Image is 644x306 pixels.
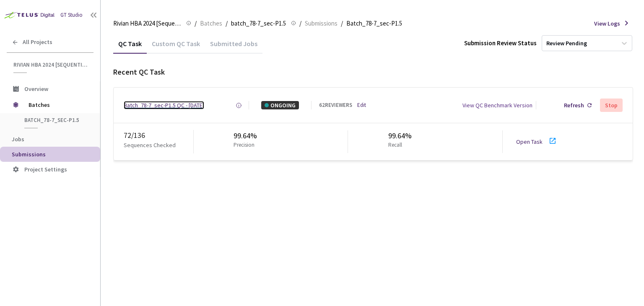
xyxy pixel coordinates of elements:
[113,39,147,54] div: QC Task
[124,101,204,109] a: Batch_78-7_sec-P1.5 QC - [DATE]
[234,141,254,149] p: Precision
[605,102,618,109] div: Stop
[231,18,286,29] span: batch_78-7_sec-P1.5
[357,101,366,109] a: Edit
[124,130,193,141] div: 72 / 136
[305,18,338,29] span: Submissions
[198,18,224,28] a: Batches
[29,96,86,113] span: Batches
[516,138,543,145] a: Open Task
[124,141,176,149] p: Sequences Checked
[546,39,587,47] div: Review Pending
[261,101,299,109] div: ONGOING
[462,101,532,109] div: View QC Benchmark Version
[464,39,537,47] div: Submission Review Status
[226,18,228,29] li: /
[195,18,197,29] li: /
[299,18,301,29] li: /
[13,61,88,68] span: Rivian HBA 2024 [Sequential]
[341,18,343,29] li: /
[12,150,46,158] span: Submissions
[234,130,258,141] div: 99.64%
[200,18,222,29] span: Batches
[319,101,352,109] div: 62 REVIEWERS
[23,39,52,46] span: All Projects
[24,117,86,124] span: batch_78-7_sec-P1.5
[346,18,402,29] span: Batch_78-7_sec-P1.5
[147,39,205,54] div: Custom QC Task
[113,18,181,29] span: Rivian HBA 2024 [Sequential]
[564,101,584,109] div: Refresh
[60,11,83,19] div: GT Studio
[388,130,412,141] div: 99.64%
[24,166,67,173] span: Project Settings
[303,18,339,28] a: Submissions
[24,85,48,93] span: Overview
[113,67,633,78] div: Recent QC Task
[388,141,408,149] p: Recall
[594,19,620,28] span: View Logs
[205,39,262,54] div: Submitted Jobs
[12,135,24,143] span: Jobs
